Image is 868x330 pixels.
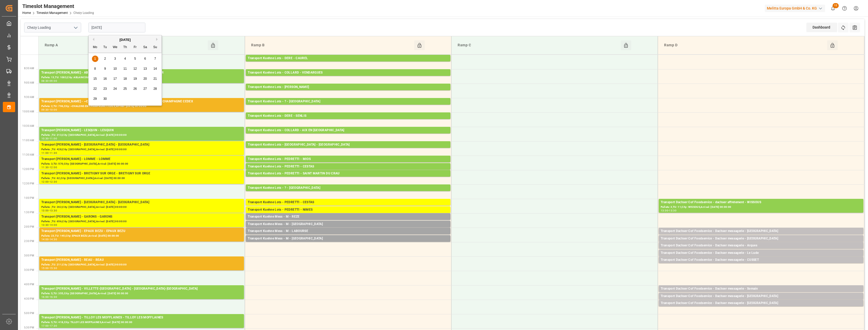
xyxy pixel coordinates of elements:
[806,23,837,32] div: Dashboard
[132,86,138,92] div: Choose Friday, September 26th, 2025
[102,96,108,102] div: Choose Tuesday, September 30th, 2025
[24,240,34,243] span: 2:30 PM
[104,57,106,60] span: 2
[41,219,242,224] div: Pallets: ,TU: 656,City: [GEOGRAPHIC_DATA],Arrival: [DATE] 00:00:00
[248,236,448,241] div: Transport Kuehne Mess - M - [GEOGRAPHIC_DATA]
[122,66,128,72] div: Choose Thursday, September 11th, 2025
[661,306,861,310] div: Pallets: 6,TU: 170,City: [GEOGRAPHIC_DATA],Arrival: [DATE] 00:00:00
[24,96,34,99] span: 9:30 AM
[123,87,127,91] span: 25
[50,267,57,269] div: 15:30
[248,162,448,166] div: Pallets: 2,TU: 98,City: MIOS,Arrival: [DATE] 00:00:00
[49,325,50,327] div: -
[248,171,448,176] div: Transport Kuehne Lots - PEDRETTI - SAINT MARTIN DU CRAU
[41,166,49,168] div: 11:30
[43,40,208,50] div: Ramp A
[41,176,242,181] div: Pallets: ,TU: 62,City: [GEOGRAPHIC_DATA],Arrival: [DATE] 00:00:00
[92,96,98,102] div: Choose Monday, September 29th, 2025
[22,124,34,127] span: 10:30 AM
[114,57,116,60] span: 3
[132,56,138,62] div: Choose Friday, September 5th, 2025
[93,97,97,101] span: 29
[765,3,827,13] button: Melitta Europa GmbH & Co. KG
[24,269,34,271] span: 3:30 PM
[22,168,34,171] span: 12:00 PM
[41,181,49,183] div: 12:00
[152,86,158,92] div: Choose Sunday, September 28th, 2025
[122,56,128,62] div: Choose Thursday, September 4th, 2025
[41,133,242,137] div: Pallets: ,TU: 213,City: [GEOGRAPHIC_DATA],Arrival: [DATE] 00:00:00
[41,137,49,140] div: 10:30
[41,229,242,234] div: Transport [PERSON_NAME] - EPAUX BEZU - EPAUX BEZU
[248,133,448,137] div: Pallets: ,TU: 67,City: [GEOGRAPHIC_DATA],Arrival: [DATE] 00:00:00
[41,209,49,212] div: 13:00
[248,222,448,227] div: Transport Kuehne Mess - M - [GEOGRAPHIC_DATA]
[132,76,138,82] div: Choose Friday, September 19th, 2025
[103,87,107,91] span: 23
[248,191,448,195] div: Pallets: 9,TU: 744,City: BOLLENE,Arrival: [DATE] 00:00:00
[142,56,148,62] div: Choose Saturday, September 6th, 2025
[24,211,34,214] span: 1:30 PM
[102,56,108,62] div: Choose Tuesday, September 2nd, 2025
[113,87,117,91] span: 24
[41,104,242,109] div: Pallets: 2,TU: 796,City: ~CHALONS EN CHAMPAGNE CEDEX,Arrival: [DATE] 00:00:00
[248,164,448,169] div: Transport Kuehne Lots - PEDRETTI - CESTAS
[41,263,242,267] div: Pallets: ,TU: 211,City: [GEOGRAPHIC_DATA],Arrival: [DATE] 00:00:00
[248,70,448,75] div: Transport Kuehne Lots - COLLARD - VENDARGUES
[41,205,242,209] div: Pallets: ,TU: 262,City: [GEOGRAPHIC_DATA],Arrival: [DATE] 00:00:00
[661,241,861,246] div: Pallets: 1,TU: 40,City: [GEOGRAPHIC_DATA],Arrival: [DATE] 00:00:00
[827,3,839,14] button: show 12 new notifications
[661,209,668,212] div: 13:00
[152,76,158,82] div: Choose Sunday, September 21st, 2025
[24,67,34,70] span: 8:30 AM
[50,296,57,298] div: 16:30
[112,56,118,62] div: Choose Wednesday, September 3rd, 2025
[41,224,49,226] div: 13:30
[248,142,448,147] div: Transport Kuehne Lots - [GEOGRAPHIC_DATA] - [GEOGRAPHIC_DATA]
[248,99,448,104] div: Transport Kuehne Lots - ? - [GEOGRAPHIC_DATA]
[661,263,861,267] div: Pallets: ,TU: 88,City: [GEOGRAPHIC_DATA],Arrival: [DATE] 00:00:00
[248,200,448,205] div: Transport Kuehne Lots - PEDRETTI - CESTAS
[248,157,448,162] div: Transport Kuehne Lots - PEDRETTI - MIOS
[103,97,107,101] span: 30
[248,147,448,152] div: Pallets: ,TU: 122,City: [GEOGRAPHIC_DATA],Arrival: [DATE] 00:00:00
[92,86,98,92] div: Choose Monday, September 22nd, 2025
[92,56,98,62] div: Choose Monday, September 1st, 2025
[94,57,96,60] span: 1
[49,109,50,111] div: -
[134,57,136,60] span: 5
[112,44,118,51] div: We
[248,85,448,90] div: Transport Kuehne Lots - [PERSON_NAME]
[661,299,861,303] div: Pallets: 3,TU: ,City: [GEOGRAPHIC_DATA],Arrival: [DATE] 00:00:00
[248,176,448,181] div: Pallets: 11,TU: 261,City: [GEOGRAPHIC_DATA],Arrival: [DATE] 00:00:00
[102,66,108,72] div: Choose Tuesday, September 9th, 2025
[143,77,147,81] span: 20
[248,113,448,119] div: Transport Kuehne Lots - DERE - SENLIS
[154,57,156,60] span: 7
[123,77,127,81] span: 18
[661,257,861,263] div: Transport Dachser Cof Foodservice - Dachser messagerie - CUSSET
[49,238,50,240] div: -
[24,326,34,329] span: 5:30 PM
[49,267,50,269] div: -
[133,87,137,91] span: 26
[50,181,57,183] div: 12:30
[153,77,157,81] span: 21
[41,171,242,176] div: Transport [PERSON_NAME] - BRETIGNY SUR ORGE - BRETIGNY SUR ORGE
[661,256,861,260] div: Pallets: 1,TU: 62,City: [GEOGRAPHIC_DATA],Arrival: [DATE] 00:00:00
[41,109,49,111] div: 09:30
[102,44,108,51] div: Tu
[22,139,34,142] span: 11:00 AM
[143,87,147,91] span: 27
[248,75,448,80] div: Pallets: 20,TU: 464,City: [GEOGRAPHIC_DATA],Arrival: [DATE] 00:00:00
[41,99,242,104] div: Transport [PERSON_NAME] - ~CHALONS EN CHAMPAGNE CEDEX - ~CHALONS EN CHAMPAGNE CEDEX
[41,142,242,147] div: Transport [PERSON_NAME] - [GEOGRAPHIC_DATA] - [GEOGRAPHIC_DATA]
[24,225,34,228] span: 2:00 PM
[92,76,98,82] div: Choose Monday, September 15th, 2025
[36,11,68,15] a: Timeslot Management
[122,44,128,51] div: Th
[103,77,107,81] span: 16
[50,209,57,212] div: 13:30
[41,70,242,75] div: Transport [PERSON_NAME] - ABLAINCOURT PRESSOIR - ABLAINCOURT PRESSOIR
[41,296,49,298] div: 16:00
